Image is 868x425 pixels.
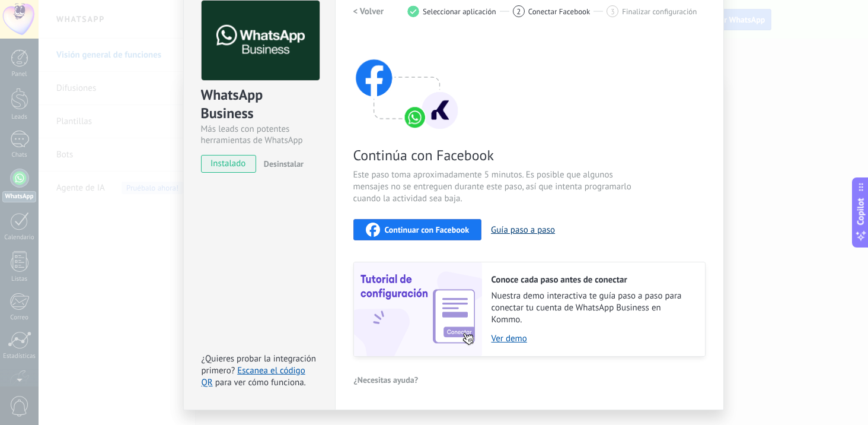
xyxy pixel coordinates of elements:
a: Escanea el código QR [202,365,305,388]
span: Finalizar configuración [622,7,697,16]
span: Nuestra demo interactiva te guía paso a paso para conectar tu cuenta de WhatsApp Business en Kommo. [492,290,693,326]
button: < Volver [353,1,384,22]
img: logo_main.png [202,1,320,81]
span: Desinstalar [264,158,304,169]
span: Continuar con Facebook [385,226,470,234]
h2: < Volver [353,6,384,17]
span: instalado [202,155,256,173]
span: 2 [516,7,521,17]
span: Copilot [855,198,867,226]
span: ¿Necesitas ayuda? [354,376,419,384]
button: Guía paso a paso [491,224,555,236]
h2: Conoce cada paso antes de conectar [492,274,693,286]
div: WhatsApp Business [201,85,318,123]
span: para ver cómo funciona. [215,377,306,388]
button: Desinstalar [259,155,304,173]
span: Este paso toma aproximadamente 5 minutos. Es posible que algunos mensajes no se entreguen durante... [353,169,636,205]
span: Conectar Facebook [528,7,591,16]
button: Continuar con Facebook [353,219,482,240]
span: Seleccionar aplicación [423,7,496,16]
span: ¿Quieres probar la integración primero? [202,353,317,376]
button: ¿Necesitas ayuda? [353,371,419,389]
div: Más leads con potentes herramientas de WhatsApp [201,123,318,146]
span: 3 [611,7,615,17]
a: Ver demo [492,333,693,344]
span: Continúa con Facebook [353,146,636,164]
img: connect with facebook [353,36,460,131]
